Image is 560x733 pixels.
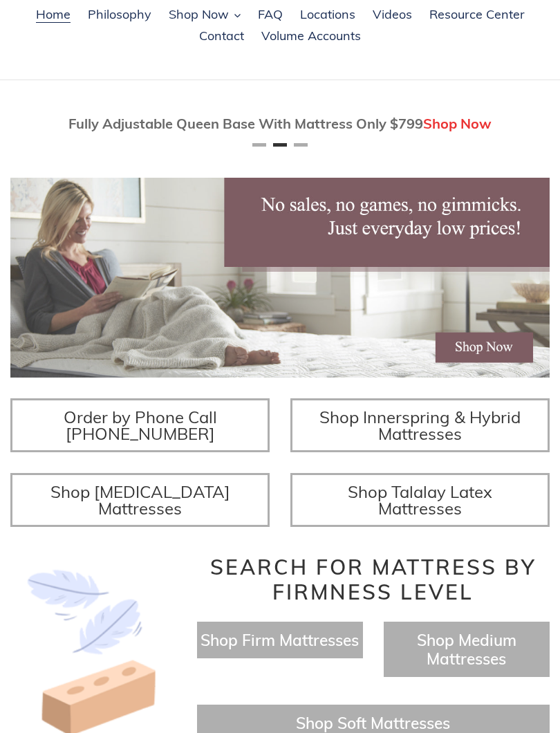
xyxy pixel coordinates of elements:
[423,115,492,133] span: Shop Now
[373,7,412,24] span: Videos
[68,115,423,133] span: Fully Adjustable Queen Base With Mattress Only $799
[254,27,368,48] a: Volume Accounts
[192,27,251,48] a: Contact
[429,7,525,24] span: Resource Center
[200,631,359,651] a: Shop Firm Mattresses
[293,6,362,26] a: Locations
[319,407,521,445] span: Shop Innerspring & Hybrid Mattresses
[290,399,550,453] a: Shop Innerspring & Hybrid Mattresses
[81,6,158,26] a: Philosophy
[64,407,217,445] span: Order by Phone Call [PHONE_NUMBER]
[273,144,287,147] button: Page 2
[162,6,248,26] button: Shop Now
[199,28,244,45] span: Contact
[290,474,550,528] a: Shop Talalay Latex Mattresses
[261,28,361,45] span: Volume Accounts
[251,6,290,26] a: FAQ
[422,6,532,26] a: Resource Center
[10,474,270,528] a: Shop [MEDICAL_DATA] Mattresses
[29,6,77,26] a: Home
[169,7,229,24] span: Shop Now
[348,482,492,519] span: Shop Talalay Latex Mattresses
[10,178,550,378] img: herobannermay2022-1652879215306_1200x.jpg
[258,7,283,24] span: FAQ
[417,631,516,669] a: Shop Medium Mattresses
[252,144,266,147] button: Page 1
[210,555,536,606] span: Search for Mattress by Firmness Level
[300,7,355,24] span: Locations
[10,399,270,453] a: Order by Phone Call [PHONE_NUMBER]
[36,7,71,24] span: Home
[50,482,230,519] span: Shop [MEDICAL_DATA] Mattresses
[88,7,151,24] span: Philosophy
[366,6,419,26] a: Videos
[294,144,308,147] button: Page 3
